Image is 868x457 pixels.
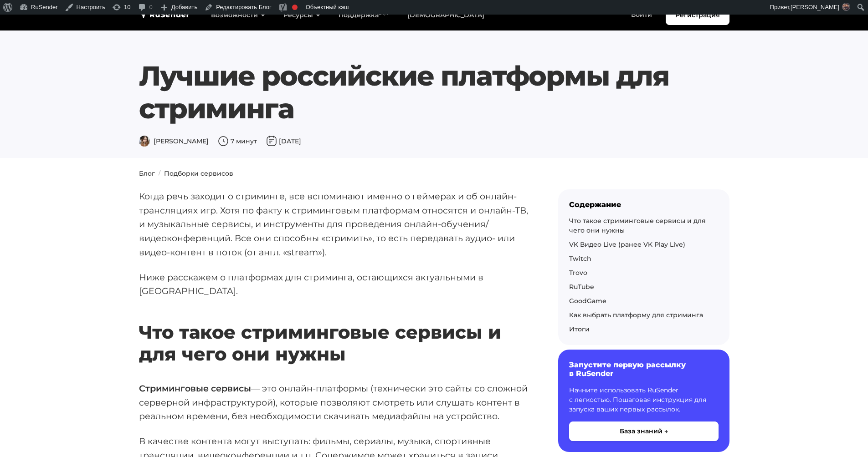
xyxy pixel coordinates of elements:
[379,10,389,16] sup: 24/7
[139,60,679,125] h1: Лучшие российские платформы для стриминга
[791,4,839,10] span: [PERSON_NAME]
[292,5,298,10] div: Фокусная ключевая фраза не установлена
[266,136,277,147] img: Дата публикации
[266,137,301,145] span: [DATE]
[569,361,719,378] h6: Запустите первую рассылку в RuSender
[139,137,209,145] span: [PERSON_NAME]
[139,10,190,19] img: RuSender
[569,297,606,305] a: GoodGame
[218,136,229,147] img: Время чтения
[139,383,251,394] strong: Стриминговые сервисы
[622,5,661,24] a: Войти
[569,217,706,234] a: Что такое стриминговые сервисы и для чего они нужны
[558,350,729,452] a: Запустите первую рассылку в RuSender Начните использовать RuSender с легкостью. Пошаговая инструк...
[666,5,729,25] a: Регистрация
[569,200,719,209] div: Содержание
[329,6,398,25] a: Поддержка24/7
[569,240,685,249] a: VK Видео Live (ранее VK Play Live)
[139,295,529,365] h2: Что такое стриминговые сервисы и для чего они нужны
[218,137,257,145] span: 7 минут
[134,169,735,178] nav: breadcrumb
[569,269,587,277] a: Trovo
[569,311,703,319] a: Как выбрать платформу для стриминга
[202,6,274,25] a: Возможности
[139,270,529,298] p: Ниже расскажем о платформах для стриминга, остающихся актуальными в [GEOGRAPHIC_DATA].
[139,189,529,259] p: Когда речь заходит о стриминге, все вспоминают именно о геймерах и об онлайн-трансляциях игр. Хот...
[139,381,529,423] p: — это онлайн-платформы (технически это сайты со сложной серверной инфраструктурой), которые позво...
[274,6,329,25] a: Ресурсы
[569,421,719,441] button: База знаний →
[569,325,590,333] a: Итоги
[139,169,155,178] a: Блог
[569,254,591,263] a: Twitch
[155,169,233,178] li: Подборки сервисов
[569,386,719,414] p: Начните использовать RuSender с легкостью. Пошаговая инструкция для запуска ваших первых рассылок.
[569,283,594,291] a: RuTube
[398,6,493,25] a: [DEMOGRAPHIC_DATA]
